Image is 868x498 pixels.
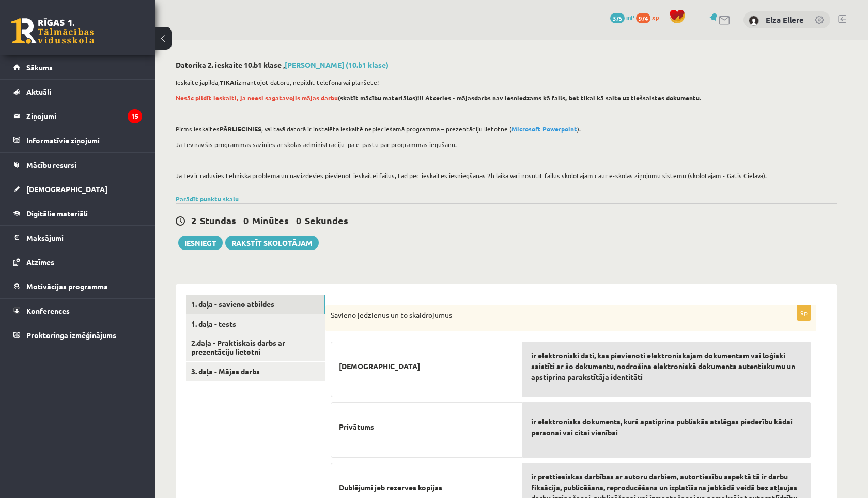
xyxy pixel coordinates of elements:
p: Pirms ieskaites , vai tavā datorā ir instalēta ieskaitē nepieciešamā programma – prezentāciju lie... [176,124,832,134]
span: xp [652,13,659,21]
legend: Informatīvie ziņojumi [26,128,142,152]
a: 1. daļa - tests [186,314,325,333]
a: Atzīmes [13,250,142,274]
span: Motivācijas programma [26,282,108,291]
strong: PĀRLIECINIES [220,125,261,133]
a: Maksājumi [13,226,142,250]
p: Ja Tev ir radusies tehniska problēma un nav izdevies pievienot ieskaitei failus, tad pēc ieskaite... [176,171,832,180]
p: Ja Tev nav šīs programmas sazinies ar skolas administrāciju pa e-pastu par programmas iegūšanu. [176,140,832,149]
span: Privātums [339,421,374,432]
span: Minūtes [252,214,289,226]
a: 3. daļa - Mājas darbs [186,362,325,381]
span: 0 [296,214,301,226]
strong: Microsoft Powerpoint [512,125,577,133]
i: 15 [128,109,142,123]
a: Konferences [13,299,142,323]
a: [DEMOGRAPHIC_DATA] [13,177,142,201]
a: [PERSON_NAME] (10.b1 klase) [285,60,389,69]
span: [DEMOGRAPHIC_DATA] [339,361,420,372]
legend: Ziņojumi [26,104,142,128]
img: Elza Ellere [749,16,759,26]
a: Elza Ellere [766,14,804,25]
a: Rakstīt skolotājam [225,236,319,250]
span: Dublējumi jeb rezerves kopijas [339,482,442,493]
h2: Datorika 2. ieskaite 10.b1 klase , [176,61,837,69]
span: [DEMOGRAPHIC_DATA] [26,184,107,194]
button: Iesniegt [178,236,223,250]
span: 0 [243,214,249,226]
a: Informatīvie ziņojumi [13,128,142,152]
span: Sākums [26,63,53,72]
a: 1. daļa - savieno atbildes [186,295,325,314]
a: Proktoringa izmēģinājums [13,323,142,347]
span: Mācību resursi [26,160,76,169]
span: ir elektronisks dokuments, kurš apstiprina publiskās atslēgas piederību kādai personai vai citai ... [531,416,803,438]
a: 974 xp [636,13,664,21]
a: 2.daļa - Praktiskais darbs ar prezentāciju lietotni [186,333,325,361]
a: Parādīt punktu skalu [176,195,239,203]
legend: Maksājumi [26,226,142,250]
span: mP [626,13,634,21]
a: Motivācijas programma [13,274,142,298]
a: Aktuāli [13,80,142,104]
span: Nesāc pildīt ieskaiti, ja neesi sagatavojis mājas darbu [176,94,338,102]
a: Digitālie materiāli [13,201,142,225]
span: Aktuāli [26,87,51,96]
a: Mācību resursi [13,153,142,177]
span: Stundas [200,214,236,226]
p: Savieno jēdzienus un to skaidrojumus [331,310,760,320]
strong: TIKAI [220,78,237,86]
a: Ziņojumi15 [13,104,142,128]
a: Sākums [13,55,142,79]
span: 2 [191,214,196,226]
span: Proktoringa izmēģinājums [26,330,116,340]
span: ir elektroniski dati, kas pievienoti elektroniskajam dokumentam vai loģiski saistīti ar šo dokume... [531,350,803,383]
p: 9p [797,304,811,321]
span: 974 [636,13,650,23]
span: Digitālie materiāli [26,209,88,218]
strong: (skatīt mācību materiālos)!!! Atceries - mājasdarbs nav iesniedzams kā fails, bet tikai kā saite ... [176,94,702,102]
a: Rīgas 1. Tālmācības vidusskola [11,18,94,44]
span: Sekundes [305,214,348,226]
span: 375 [610,13,625,23]
span: Atzīmes [26,257,54,267]
span: Konferences [26,306,70,315]
p: Ieskaite jāpilda, izmantojot datoru, nepildīt telefonā vai planšetē! [176,78,832,87]
a: 375 mP [610,13,634,21]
